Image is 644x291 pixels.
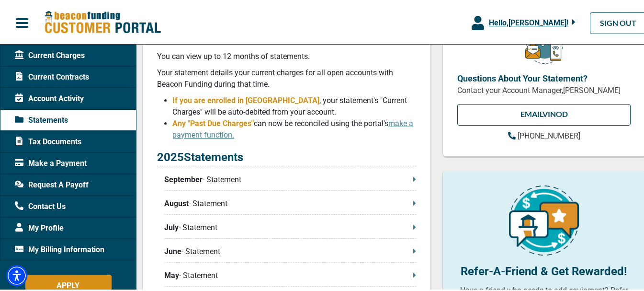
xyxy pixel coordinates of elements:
span: My Billing Information [15,243,104,254]
span: August [164,197,189,208]
span: Tax Documents [15,135,81,146]
p: - Statement [164,244,416,256]
span: July [164,221,179,232]
p: Questions About Your Statement? [457,70,631,83]
span: Hello, [PERSON_NAME] ! [489,17,568,26]
div: Accessibility Menu [6,264,27,285]
a: [PHONE_NUMBER] [508,129,580,140]
img: customer-service.png [522,23,565,63]
span: May [164,268,179,280]
img: refer-a-friend-icon.png [509,184,579,254]
span: Request A Payoff [15,178,89,189]
span: Make a Payment [15,156,87,168]
span: September [164,173,203,184]
p: Refer-A-Friend & Get Rewarded! [457,261,631,279]
p: Contact your Account Manager, [PERSON_NAME] [457,83,631,95]
span: Account Activity [15,92,84,103]
p: - Statement [164,173,416,184]
p: - Statement [164,197,416,208]
p: - Statement [164,221,416,232]
span: Statements [15,113,68,125]
span: Any "Past Due Charges" [172,117,254,127]
span: Current Charges [15,48,85,60]
span: June [164,244,181,256]
p: Your statement details your current charges for all open accounts with Beacon Funding during that... [157,66,416,89]
span: Current Contracts [15,70,89,81]
a: EMAILVinod [457,103,631,124]
p: 2025 Statements [157,147,416,165]
p: - Statement [164,268,416,280]
span: If you are enrolled in [GEOGRAPHIC_DATA] [172,94,319,104]
span: My Profile [15,221,64,233]
p: You can view up to 12 months of statements. [157,49,416,61]
span: can now be reconciled using the portal's [172,117,413,138]
span: [PHONE_NUMBER] [518,130,580,139]
span: Contact Us [15,199,66,211]
img: Beacon Funding Customer Portal Logo [44,9,161,34]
